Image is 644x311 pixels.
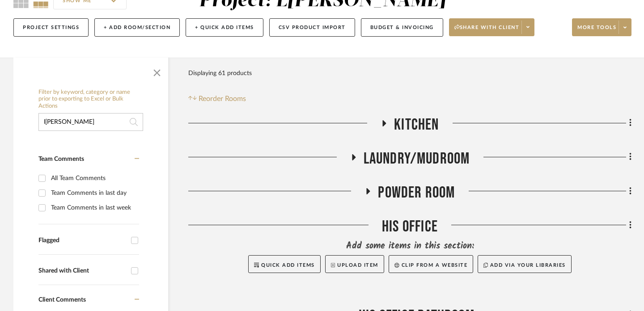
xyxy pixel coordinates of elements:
[148,62,166,80] button: Close
[38,113,143,131] input: Search within 61 results
[38,297,86,303] span: Client Comments
[478,255,572,273] button: Add via your libraries
[38,89,143,110] h6: Filter by keyword, category or name prior to exporting to Excel or Bulk Actions
[188,240,631,252] div: Add some items in this section:
[38,237,127,244] div: Flagged
[38,267,127,275] div: Shared with Client
[199,93,246,104] span: Reorder Rooms
[51,201,137,215] div: Team Comments in last week
[364,149,470,168] span: Laundry/Mudroom
[51,171,137,185] div: All Team Comments
[269,18,355,37] button: CSV Product Import
[572,18,631,36] button: More tools
[449,18,535,36] button: Share with client
[13,18,89,37] button: Project Settings
[261,263,315,268] span: Quick Add Items
[394,115,439,134] span: Kitchen
[94,18,180,37] button: + Add Room/Section
[188,93,246,104] button: Reorder Rooms
[325,255,384,273] button: Upload Item
[389,255,473,273] button: Clip from a website
[248,255,321,273] button: Quick Add Items
[51,186,137,200] div: Team Comments in last day
[378,183,455,202] span: Powder Room
[454,24,520,38] span: Share with client
[186,18,263,37] button: + Quick Add Items
[577,24,616,38] span: More tools
[38,156,84,162] span: Team Comments
[361,18,443,37] button: Budget & Invoicing
[188,64,252,82] div: Displaying 61 products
